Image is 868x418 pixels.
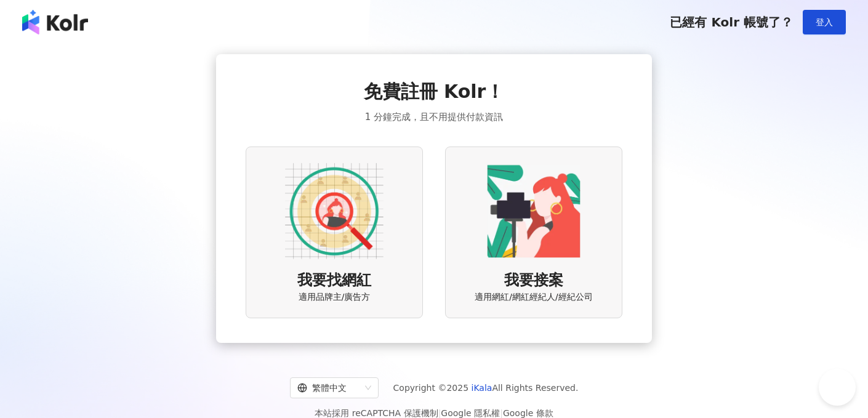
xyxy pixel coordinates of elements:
span: 免費註冊 Kolr！ [364,79,505,105]
span: 1 分鐘完成，且不用提供付款資訊 [365,110,503,124]
span: 適用網紅/網紅經紀人/經紀公司 [475,291,592,303]
img: AD identity option [285,162,384,260]
a: Google 隱私權 [441,408,500,418]
div: 繁體中文 [297,378,360,398]
span: | [438,408,441,418]
a: iKala [472,383,492,393]
img: KOL identity option [484,162,583,260]
span: | [500,408,503,418]
iframe: Help Scout Beacon - Open [819,369,856,406]
a: Google 條款 [503,408,553,418]
button: 登入 [803,10,846,34]
span: 我要找網紅 [297,270,371,291]
img: logo [22,10,88,34]
span: 我要接案 [504,270,563,291]
span: 適用品牌主/廣告方 [299,291,371,303]
span: 已經有 Kolr 帳號了？ [670,15,793,30]
span: Copyright © 2025 All Rights Reserved. [393,380,579,395]
span: 登入 [816,17,833,27]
